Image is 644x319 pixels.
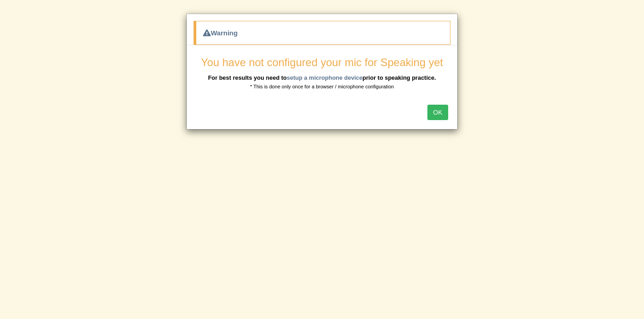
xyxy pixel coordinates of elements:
div: Warning [194,21,450,45]
a: setup a microphone device [287,74,363,81]
b: For best results you need to prior to speaking practice. [208,74,436,81]
small: * This is done only once for a browser / microphone configuration [250,84,394,89]
span: You have not configured your mic for Speaking yet [201,56,443,68]
button: OK [427,105,448,120]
